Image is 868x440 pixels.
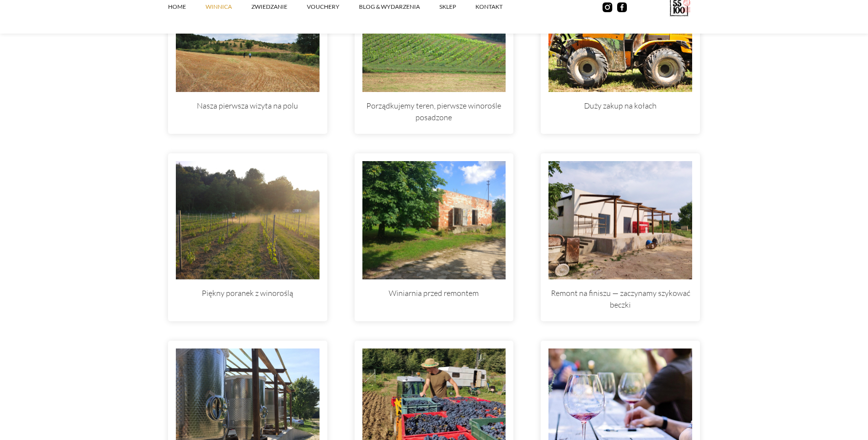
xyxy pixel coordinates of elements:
[548,92,692,122] p: Duży zakup na kołach
[176,92,320,122] p: Nasza pierwsza wizyta na polu
[548,279,692,321] p: Remont na finiszu — zaczynamy szykować beczki
[362,92,506,134] p: Porządkujemy teren, pierwsze winorośle posadzone
[362,279,506,310] p: Winiarnia przed remontem
[176,279,320,310] p: Piękny poranek z winoroślą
